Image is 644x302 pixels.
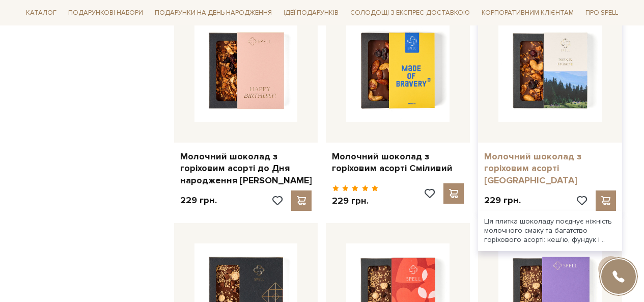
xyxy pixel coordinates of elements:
[180,195,217,206] p: 229 грн.
[484,151,616,186] a: Молочний шоколад з горіховим асорті [GEOGRAPHIC_DATA]
[64,5,147,21] span: Подарункові набори
[151,5,276,21] span: Подарунки на День народження
[332,195,378,207] p: 229 грн.
[332,151,464,175] a: Молочний шоколад з горіховим асорті Сміливий
[478,4,578,21] a: Корпоративним клієнтам
[279,5,343,21] span: Ідеї подарунків
[478,211,622,251] div: Ця плитка шоколаду поєднує ніжність молочного смаку та багатство горіхового асорті: кеш’ю, фундук...
[498,19,602,122] img: Молочний шоколад з горіховим асорті Україна
[22,5,61,21] span: Каталог
[180,151,312,186] a: Молочний шоколад з горіховим асорті до Дня народження [PERSON_NAME]
[484,195,521,206] p: 229 грн.
[581,5,622,21] span: Про Spell
[346,4,474,21] a: Солодощі з експрес-доставкою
